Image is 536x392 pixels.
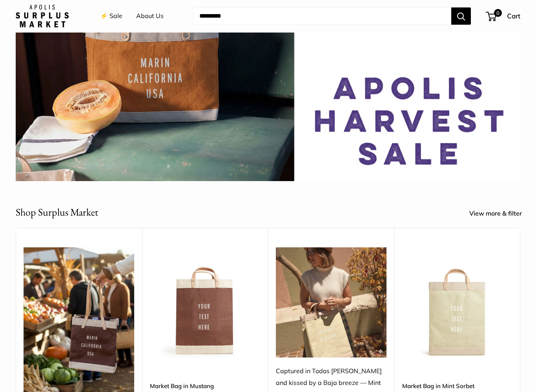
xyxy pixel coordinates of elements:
[402,248,513,358] a: Market Bag in Mint SorbetMarket Bag in Mint Sorbet
[150,248,261,358] img: Market Bag in Mustang
[451,8,471,25] button: Search
[193,8,451,25] input: Search...
[469,208,531,220] a: View more & filter
[100,11,122,22] a: ⚡️ Sale
[150,382,261,391] a: Market Bag in Mustang
[402,248,513,358] img: Market Bag in Mint Sorbet
[487,10,520,23] a: 0 Cart
[402,382,513,391] a: Market Bag in Mint Sorbet
[494,9,502,17] span: 0
[16,5,69,28] img: Apolis: Surplus Market
[136,11,164,22] a: About Us
[16,205,98,220] h2: Shop Surplus Market
[276,248,387,358] img: Captured in Todos Santos and kissed by a Baja breeze — Mint Sorbet is our crispest shade yet, mad...
[507,12,520,20] span: Cart
[150,248,261,358] a: Market Bag in MustangMarket Bag in Mustang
